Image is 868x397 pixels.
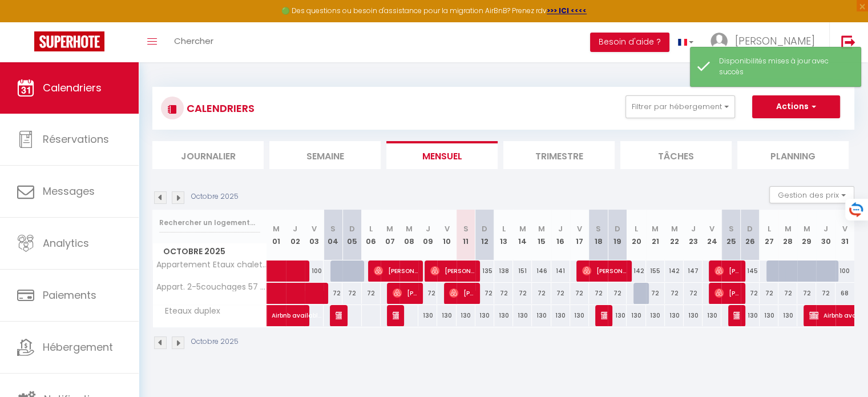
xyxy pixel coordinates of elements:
[835,210,854,260] th: 31
[269,141,381,169] li: Semaine
[684,210,703,260] th: 23
[589,210,608,260] th: 18
[703,210,721,260] th: 24
[191,336,239,347] p: Octobre 2025
[449,282,474,304] span: [PERSON_NAME]
[494,305,513,326] div: 130
[286,210,305,260] th: 02
[646,260,665,282] div: 155
[312,223,317,234] abbr: V
[714,282,740,304] span: [PERSON_NAME]
[349,223,355,234] abbr: D
[570,305,589,326] div: 130
[760,283,778,304] div: 72
[684,260,703,282] div: 147
[841,35,855,49] img: logout
[719,56,849,78] div: Disponibilités mises à jour avec succès
[691,223,696,234] abbr: J
[475,305,494,326] div: 130
[627,210,645,260] th: 20
[703,305,721,326] div: 130
[835,260,854,282] div: 100
[625,95,735,118] button: Filtrer par hébergement
[665,283,684,304] div: 72
[444,223,449,234] abbr: V
[155,283,269,291] span: Appart. 2-5couchages 57 mètre Annecy*Rochexpo*ski
[627,305,645,326] div: 130
[513,305,532,326] div: 130
[503,141,615,169] li: Trimestre
[721,210,740,260] th: 25
[778,210,797,260] th: 28
[386,223,393,234] abbr: M
[336,304,342,326] span: Airbnb available)
[513,283,532,304] div: 72
[406,223,413,234] abbr: M
[620,141,732,169] li: Tâches
[155,305,223,318] span: Eteaux duplex
[475,283,494,304] div: 72
[532,210,551,260] th: 15
[752,95,840,118] button: Actions
[646,210,665,260] th: 21
[747,223,753,234] abbr: D
[330,223,336,234] abbr: S
[665,210,684,260] th: 22
[646,283,665,304] div: 72
[43,340,113,354] span: Hébergement
[184,95,255,121] h3: CALENDRIERS
[43,81,102,95] span: Calendriers
[362,283,381,304] div: 72
[293,223,297,234] abbr: J
[513,210,532,260] th: 14
[582,260,626,282] span: [PERSON_NAME]
[646,305,665,326] div: 130
[174,35,213,47] span: Chercher
[760,210,778,260] th: 27
[842,223,847,234] abbr: V
[767,223,770,234] abbr: L
[769,186,854,203] button: Gestion des prix
[608,305,627,326] div: 130
[418,305,437,326] div: 130
[684,283,703,304] div: 72
[272,299,324,320] span: Airbnb available)
[369,223,373,234] abbr: L
[191,191,239,202] p: Octobre 2025
[797,283,816,304] div: 72
[709,223,714,234] abbr: V
[551,260,570,282] div: 141
[393,304,399,326] span: Airbnb available)
[43,288,96,302] span: Paiements
[482,223,487,234] abbr: D
[577,223,582,234] abbr: V
[737,141,849,169] li: Planning
[153,243,267,260] span: Octobre 2025
[532,305,551,326] div: 130
[547,6,587,15] strong: >>> ICI <<<<
[381,210,399,260] th: 07
[627,260,645,282] div: 142
[551,210,570,260] th: 16
[816,283,835,304] div: 72
[551,283,570,304] div: 72
[43,236,89,250] span: Analytics
[437,210,456,260] th: 10
[457,305,475,326] div: 130
[393,282,418,304] span: [PERSON_NAME]
[778,283,797,304] div: 72
[463,223,469,234] abbr: S
[386,141,498,169] li: Mensuel
[797,210,816,260] th: 29
[494,260,513,282] div: 138
[558,223,563,234] abbr: J
[538,223,545,234] abbr: M
[475,260,494,282] div: 135
[273,223,280,234] abbr: M
[823,223,828,234] abbr: J
[418,210,437,260] th: 09
[741,305,760,326] div: 130
[267,210,286,260] th: 01
[475,210,494,260] th: 12
[615,223,620,234] abbr: D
